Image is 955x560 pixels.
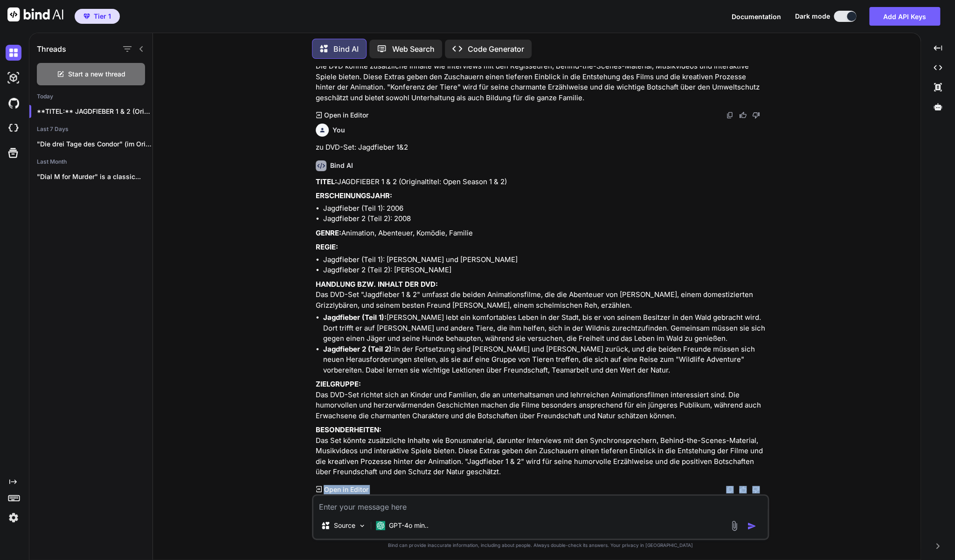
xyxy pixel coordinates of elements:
strong: BESONDERHEITEN: [316,425,381,434]
p: GPT-4o min.. [389,521,429,530]
img: GPT-4o mini [376,521,385,530]
h1: Threads [37,43,66,55]
h2: Last 7 Days [29,125,152,133]
p: [PERSON_NAME] lebt ein komfortables Leben in der Stadt, bis er von seinem Besitzer in den Wald ge... [323,312,767,344]
span: Dark mode [795,12,830,21]
strong: GENRE: [316,228,341,237]
span: Documentation [732,13,781,21]
p: Source [334,521,355,530]
p: "Die drei Tage des Condor" (im Original:... [37,139,152,149]
img: Pick Models [358,522,366,530]
li: Jagdfieber (Teil 1): [PERSON_NAME] und [PERSON_NAME] [323,255,767,265]
h2: Today [29,93,152,100]
p: Web Search [392,43,435,55]
p: In der Fortsetzung sind [PERSON_NAME] und [PERSON_NAME] zurück, und die beiden Freunde müssen sic... [323,344,767,376]
p: Das DVD-Set richtet sich an Kinder und Familien, die an unterhaltsamen und lehrreichen Animations... [316,379,767,421]
h6: Bind AI [330,161,353,170]
img: like [739,111,747,119]
p: **TITEL:** JAGDFIEBER 1 & 2 (Originaltit... [37,107,152,116]
li: Jagdfieber (Teil 1): 2006 [323,203,767,214]
button: Documentation [732,12,781,21]
strong: Jagdfieber 2 (Teil 2): [323,345,394,353]
p: "Dial M for Murder" is a classic... [37,172,152,181]
span: Start a new thread [68,69,125,79]
img: darkAi-studio [6,70,21,86]
strong: ERSCHEINUNGSJAHR: [316,191,392,200]
img: premium [83,14,90,19]
p: Bind AI [333,43,359,55]
p: JAGDFIEBER 1 & 2 (Originaltitel: Open Season 1 & 2) [316,177,767,187]
p: Open in Editor [324,485,368,494]
img: cloudideIcon [6,120,21,136]
img: copy [726,486,734,493]
img: copy [726,111,734,119]
p: Animation, Abenteuer, Komödie, Familie [316,228,767,239]
p: Open in Editor [324,111,368,120]
p: Code Generator [468,43,524,55]
p: zu DVD-Set: Jagdfieber 1&2 [316,142,767,153]
li: Jagdfieber 2 (Teil 2): [PERSON_NAME] [323,265,767,276]
img: darkChat [6,45,21,61]
img: Bind AI [7,7,63,21]
p: Bind can provide inaccurate information, including about people. Always double-check its answers.... [312,542,769,549]
button: premiumTier 1 [75,9,120,24]
strong: ZIELGRUPPE: [316,380,361,388]
span: Tier 1 [94,12,111,21]
img: attachment [729,520,740,531]
strong: REGIE: [316,242,338,251]
strong: Jagdfieber (Teil 1): [323,313,387,322]
h6: You [332,125,345,135]
img: dislike [752,486,760,493]
p: Das Set könnte zusätzliche Inhalte wie Bonusmaterial, darunter Interviews mit den Synchronspreche... [316,425,767,477]
button: Add API Keys [869,7,940,26]
li: Jagdfieber 2 (Teil 2): 2008 [323,214,767,224]
p: Das DVD-Set "Jagdfieber 1 & 2" umfasst die beiden Animationsfilme, die die Abenteuer von [PERSON_... [316,279,767,311]
strong: HANDLUNG BZW. INHALT DER DVD: [316,280,438,289]
img: githubDark [6,95,21,111]
img: settings [6,510,21,525]
img: dislike [752,111,760,119]
p: Die DVD könnte zusätzliche Inhalte wie Interviews mit den Regisseuren, Behind-the-Scenes-Material... [316,51,767,104]
img: like [739,486,747,493]
h2: Last Month [29,158,152,166]
strong: TITEL: [316,177,337,186]
img: icon [747,521,756,531]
